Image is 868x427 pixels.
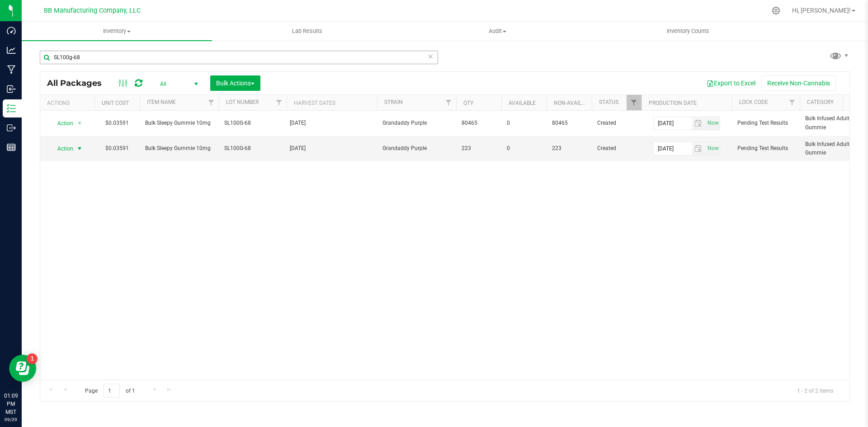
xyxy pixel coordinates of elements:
inline-svg: Outbound [7,123,16,132]
iframe: Resource center unread badge [27,353,38,364]
div: Manage settings [770,6,782,15]
inline-svg: Inventory [7,104,16,113]
span: Audit [403,27,592,35]
a: Inventory [22,22,212,41]
a: Lab Results [212,22,402,41]
span: 1 - 2 of 2 items [790,384,840,397]
a: Filter [627,95,642,110]
button: Receive Non-Cannabis [761,75,836,91]
a: Audit [402,22,593,41]
inline-svg: Inbound [7,84,16,94]
a: Unit Cost [102,100,129,106]
span: Hi, [PERSON_NAME]! [792,7,851,14]
span: Set Current date [705,142,721,155]
span: Bulk Actions [216,80,255,87]
th: Harvest Dates [287,95,377,111]
a: Production Date [649,100,697,106]
button: Bulk Actions [210,75,260,91]
span: 223 [462,144,496,153]
button: Export to Excel [701,75,761,91]
a: Lock Code [739,99,768,105]
input: 1 [104,384,120,398]
span: Inventory [22,27,212,35]
span: Created [597,119,636,127]
a: Status [599,99,618,105]
span: select [705,117,720,130]
span: 80465 [462,119,496,127]
a: Filter [272,95,287,110]
span: Grandaddy Purple [382,119,451,127]
span: Page of 1 [77,384,142,398]
span: select [74,117,85,130]
a: Category [807,99,834,105]
td: $0.03591 [94,136,140,161]
a: Qty [463,100,473,106]
span: Grandaddy Purple [382,144,451,153]
span: All Packages [47,78,111,88]
span: Pending Test Results [737,119,794,127]
span: Pending Test Results [737,144,794,153]
span: Action [49,142,74,155]
a: Available [509,100,536,106]
span: 0 [507,119,541,127]
span: select [74,142,85,155]
td: $0.03591 [94,111,140,136]
div: Actions [47,100,91,106]
a: Inventory Counts [593,22,783,41]
a: Filter [441,95,456,110]
span: Created [597,144,636,153]
span: Inventory Counts [655,27,722,35]
span: select [692,142,705,155]
span: SL100G-68 [224,144,281,153]
p: 01:09 PM MST [4,392,18,416]
div: Value 1: 2024-11-19 [290,144,374,153]
span: Set Current date [705,117,721,130]
iframe: Resource center [9,355,36,382]
inline-svg: Manufacturing [7,65,16,74]
inline-svg: Dashboard [7,26,16,35]
a: Strain [384,99,403,105]
span: SL100G-68 [224,119,281,127]
a: Item Name [147,99,176,105]
a: Non-Available [554,100,594,106]
inline-svg: Analytics [7,46,16,55]
span: Action [49,117,74,130]
span: select [705,142,720,155]
a: Lot Number [226,99,259,105]
span: BB Manufacturing Company, LLC [44,7,141,14]
span: select [692,117,705,130]
p: 09/29 [4,416,18,423]
span: 0 [507,144,541,153]
span: 223 [552,144,586,153]
span: Bulk Sleepy Gummie 10mg [145,119,213,127]
inline-svg: Reports [7,143,16,152]
input: Search Package ID, Item Name, SKU, Lot or Part Number... [40,51,438,64]
span: Lab Results [280,27,335,35]
a: Filter [204,95,219,110]
a: Filter [785,95,800,110]
span: 80465 [552,119,586,127]
span: Clear [427,51,434,62]
span: Bulk Sleepy Gummie 10mg [145,144,213,153]
div: Value 1: 2024-11-19 [290,119,374,127]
